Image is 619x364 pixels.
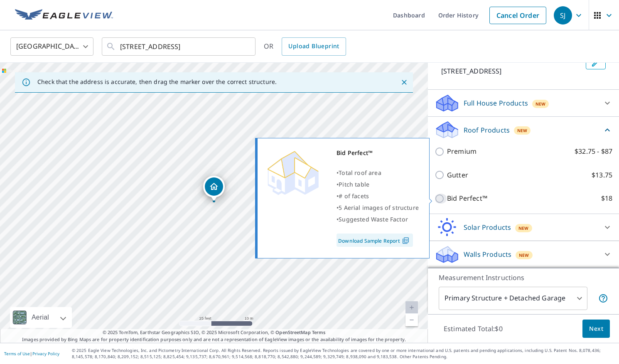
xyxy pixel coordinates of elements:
div: [GEOGRAPHIC_DATA] [10,35,93,58]
span: Next [589,324,603,334]
button: Next [582,320,610,338]
span: New [535,101,546,107]
a: Download Sample Report [337,234,413,247]
span: Upload Blueprint [288,41,339,52]
span: # of facets [339,192,369,200]
a: Terms of Use [4,351,30,357]
p: Check that the address is accurate, then drag the marker over the correct structure. [37,78,277,86]
a: Cancel Order [489,7,546,24]
p: $18 [601,193,612,204]
a: Privacy Policy [32,351,59,357]
div: Bid Perfect™ [337,147,419,159]
div: • [337,214,419,225]
div: Aerial [29,307,52,328]
div: Solar ProductsNew [435,217,612,237]
a: Terms [312,329,326,335]
div: Full House ProductsNew [435,93,612,113]
img: Premium [264,147,322,197]
span: New [518,225,529,231]
div: • [337,190,419,202]
span: Suggested Waste Factor [339,215,408,223]
p: [STREET_ADDRESS] [441,66,582,76]
p: Solar Products [464,222,511,232]
p: | [4,351,59,356]
input: Search by address or latitude-longitude [120,35,238,58]
a: Current Level 20, Zoom Out [405,314,418,326]
p: © 2025 Eagle View Technologies, Inc. and Pictometry International Corp. All Rights Reserved. Repo... [72,347,615,360]
span: Total roof area [339,169,381,177]
button: Close [399,77,410,88]
span: Pitch table [339,180,369,188]
div: SJ [554,6,572,25]
p: Bid Perfect™ [447,193,487,204]
span: New [519,252,529,258]
div: Aerial [10,307,72,328]
p: Estimated Total: $0 [437,320,509,338]
p: Walls Products [464,249,511,259]
div: Roof ProductsNew [435,120,612,140]
button: Edit building 1 [586,56,606,69]
div: • [337,202,419,214]
img: EV Logo [15,9,113,22]
p: Full House Products [464,98,528,108]
div: Walls ProductsNew [435,244,612,264]
div: • [337,179,419,190]
span: © 2025 TomTom, Earthstar Geographics SIO, © 2025 Microsoft Corporation, © [103,329,326,336]
div: • [337,167,419,179]
p: Measurement Instructions [439,273,608,283]
span: Your report will include the primary structure and a detached garage if one exists. [598,293,608,303]
p: Premium [447,146,477,157]
div: OR [264,37,346,56]
div: Primary Structure + Detached Garage [439,287,587,310]
p: Gutter [447,170,468,180]
span: New [517,127,528,134]
a: Current Level 20, Zoom In Disabled [405,301,418,314]
a: Upload Blueprint [282,37,346,56]
div: Dropped pin, building 1, Residential property, 15112 SE 22nd St Bellevue, WA 98007 [203,176,225,202]
p: Roof Products [464,125,510,135]
span: 5 Aerial images of structure [339,204,419,212]
p: $13.75 [592,170,612,180]
a: OpenStreetMap [275,329,310,335]
p: $32.75 - $87 [575,146,612,157]
img: Pdf Icon [400,237,411,244]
